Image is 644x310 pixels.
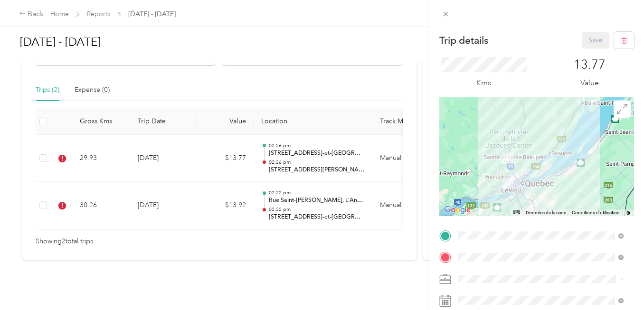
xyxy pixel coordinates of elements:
img: Google [442,204,473,216]
p: Trip details [439,34,488,47]
button: Données de la carte [526,210,566,216]
a: Ouvrir cette zone dans Google Maps (s'ouvre dans une nouvelle fenêtre) [442,204,473,216]
a: Conditions d'utilisation (s'ouvre dans un nouvel onglet) [572,210,620,215]
button: Raccourcis-clavier [513,210,520,214]
p: Kms [476,77,491,89]
p: 13.77 [574,57,606,72]
a: Signaler à Google une erreur dans la carte routière ou les images [625,210,631,216]
iframe: Everlance-gr Chat Button Frame [591,257,644,310]
p: Value [580,77,599,89]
